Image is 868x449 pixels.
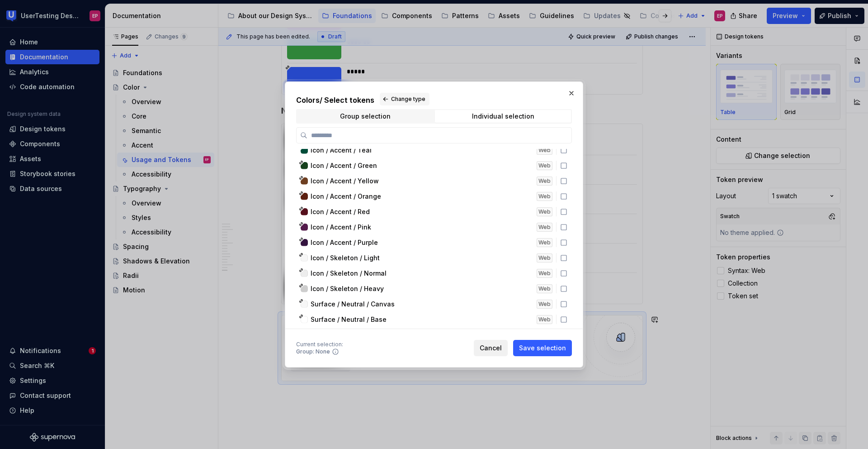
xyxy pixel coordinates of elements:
[311,269,387,278] span: Icon / Skeleton / Normal
[296,341,343,348] div: Current selection :
[311,192,381,201] span: Icon / Accent / Orange
[537,192,552,201] div: Web
[537,177,552,186] div: Web
[472,113,534,120] div: Individual selection
[296,93,572,105] h2: Colors / Select tokens
[311,253,380,263] span: Icon / Skeleton / Light
[513,340,572,356] button: Save selection
[296,348,330,355] div: Group: None
[537,284,552,293] div: Web
[311,146,372,155] span: Icon / Accent / Teal
[311,207,370,216] span: Icon / Accent / Red
[311,177,379,186] span: Icon / Accent / Yellow
[537,161,552,170] div: Web
[311,284,384,293] span: Icon / Skeleton / Heavy
[537,223,552,232] div: Web
[537,238,552,247] div: Web
[311,315,387,324] span: Surface / Neutral / Base
[380,93,429,105] button: Change type
[537,269,552,278] div: Web
[480,344,502,353] span: Cancel
[474,340,508,356] button: Cancel
[311,161,377,170] span: Icon / Accent / Green
[391,96,425,103] span: Change type
[340,113,391,120] div: Group selection
[537,300,552,309] div: Web
[537,207,552,216] div: Web
[537,315,552,324] div: Web
[537,253,552,263] div: Web
[537,146,552,155] div: Web
[311,238,378,247] span: Icon / Accent / Purple
[311,300,395,309] span: Surface / Neutral / Canvas
[311,223,371,232] span: Icon / Accent / Pink
[519,344,566,353] span: Save selection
